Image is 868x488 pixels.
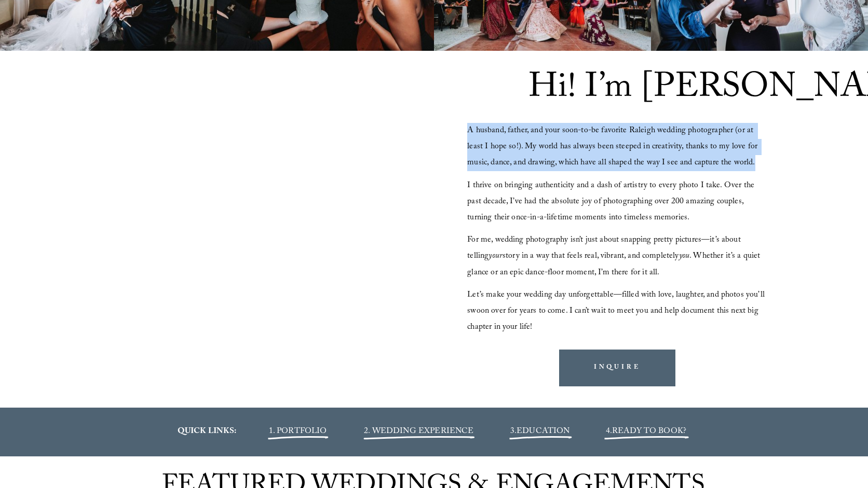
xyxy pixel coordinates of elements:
a: INQUIRE [559,350,675,386]
em: your [489,249,503,263]
em: you [679,249,689,263]
span: 4. [606,425,612,439]
a: READY TO BOOK? [612,425,686,439]
a: 1. PORTFOLIO [269,425,327,439]
span: For me, wedding photography isn’t just about snapping pretty pictures—it’s about telling story in... [467,233,762,280]
span: A husband, father, and your soon-to-be favorite Raleigh wedding photographer (or at least I hope ... [467,124,759,170]
span: I thrive on bringing authenticity and a dash of artistry to every photo I take. Over the past dec... [467,179,756,225]
a: 2. WEDDING EXPERIENCE [364,425,473,439]
a: EDUCATION [517,425,569,439]
span: 3. [510,425,570,439]
span: Let’s make your wedding day unforgettable—filled with love, laughter, and photos you’ll swoon ove... [467,288,767,334]
strong: QUICK LINKS: [178,425,237,439]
